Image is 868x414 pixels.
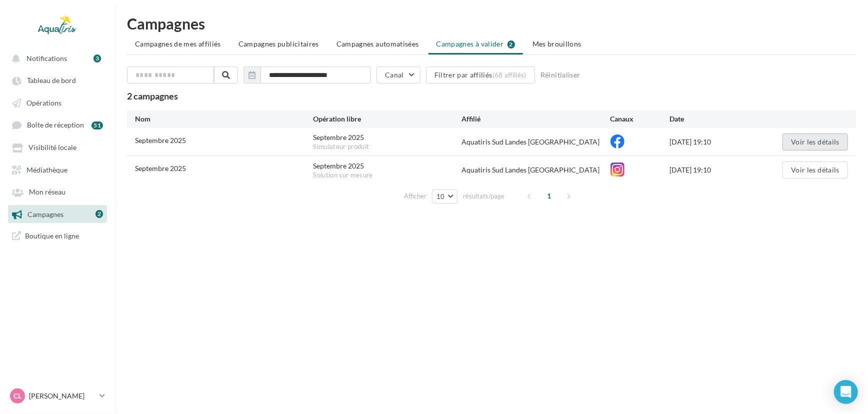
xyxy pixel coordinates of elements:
[127,90,178,101] span: 2 campagnes
[462,114,610,124] div: Affilié
[6,182,109,200] a: Mon réseau
[610,114,670,124] div: Canaux
[13,391,21,401] span: CL
[313,161,364,171] div: Septembre 2025
[462,137,610,147] div: Aquatiris Sud Landes [GEOGRAPHIC_DATA]
[135,136,186,144] span: Septembre 2025
[29,188,65,196] span: Mon réseau
[6,49,105,67] button: Notifications 3
[26,98,61,107] span: Opérations
[782,133,848,150] button: Voir les détails
[93,54,101,62] div: 3
[834,380,858,404] div: Open Intercom Messenger
[91,121,103,129] div: 51
[532,39,581,48] span: Mes brouillons
[436,192,445,200] span: 10
[6,115,109,134] a: Boîte de réception 51
[426,66,535,83] button: Filtrer par affiliés(68 affiliés)
[669,137,758,147] div: [DATE] 19:10
[127,16,856,31] h1: Campagnes
[669,114,758,124] div: Date
[95,208,103,219] a: 2
[669,165,758,175] div: [DATE] 19:10
[313,114,462,124] div: Opération libre
[28,143,76,152] span: Visibilité locale
[26,54,67,62] span: Notifications
[336,39,419,48] span: Campagnes automatisées
[29,391,95,401] p: [PERSON_NAME]
[6,205,109,223] a: Campagnes 2
[95,210,103,218] div: 2
[782,161,848,178] button: Voir les détails
[462,165,610,175] div: Aquatiris Sud Landes [GEOGRAPHIC_DATA]
[6,93,109,111] a: Opérations
[27,76,76,85] span: Tableau de bord
[463,191,504,201] span: résultats/page
[313,171,462,180] div: Solution sur mesure
[135,114,313,124] div: Nom
[6,138,109,156] a: Visibilité locale
[404,191,426,201] span: Afficher
[238,39,319,48] span: Campagnes publicitaires
[8,386,107,405] a: CL [PERSON_NAME]
[27,210,63,218] span: Campagnes
[135,39,221,48] span: Campagnes de mes affiliés
[25,231,79,240] span: Boutique en ligne
[6,160,109,178] a: Médiathèque
[492,71,526,79] div: (68 affiliés)
[135,164,186,172] span: Septembre 2025
[313,132,364,142] div: Septembre 2025
[536,69,584,81] button: Réinitialiser
[541,188,557,204] span: 1
[432,189,457,203] button: 10
[26,165,67,174] span: Médiathèque
[376,66,420,83] button: Canal
[27,121,84,129] span: Boîte de réception
[6,227,109,244] a: Boutique en ligne
[313,142,462,151] div: Simulateur produit
[6,71,109,89] a: Tableau de bord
